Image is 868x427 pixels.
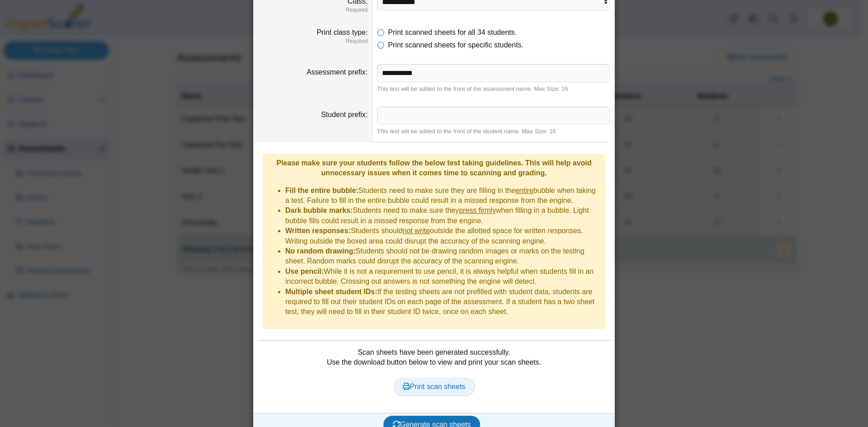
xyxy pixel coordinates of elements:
[285,246,601,267] li: Students should not be drawing random images or marks on the testing sheet. Random marks could di...
[285,267,324,275] b: Use pencil:
[402,227,429,235] u: not write
[285,187,359,194] b: Fill the entire bubble:
[377,127,610,136] div: This text will be added to the front of the student name. Max Size: 16
[258,6,368,14] dfn: Required
[388,28,517,36] span: Print scanned sheets for all 34 students.
[377,85,610,93] div: This text will be added to the front of the assessment name. Max Size: 16
[388,41,524,49] span: Print scanned sheets for specific students.
[285,186,601,206] li: Students need to make sure they are filling in the bubble when taking a test. Failure to fill in ...
[285,288,377,296] b: Multiple sheet student IDs:
[285,206,353,214] b: Dark bubble marks:
[307,68,368,76] label: Assessment prefix
[276,159,591,177] b: Please make sure your students follow the below test taking guidelines. This will help avoid unne...
[285,247,356,255] b: No random drawing:
[285,267,601,287] li: While it is not a requirement to use pencil, it is always helpful when students fill in an incorr...
[403,383,466,390] span: Print scan sheets
[258,347,610,406] div: Scan sheets have been generated successfully. Use the download button below to view and print you...
[285,287,601,317] li: If the testing sheets are not prefilled with student data, students are required to fill out thei...
[459,206,496,214] u: press firmly
[258,38,368,45] dfn: Required
[285,226,601,246] li: Students should outside the allotted space for written responses. Writing outside the boxed area ...
[515,187,533,194] u: entire
[285,227,351,235] b: Written responses:
[285,206,601,226] li: Students need to make sure they when filling in a bubble. Light bubble fills could result in a mi...
[321,111,368,118] label: Student prefix
[316,28,368,36] label: Print class type
[393,378,475,396] a: Print scan sheets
